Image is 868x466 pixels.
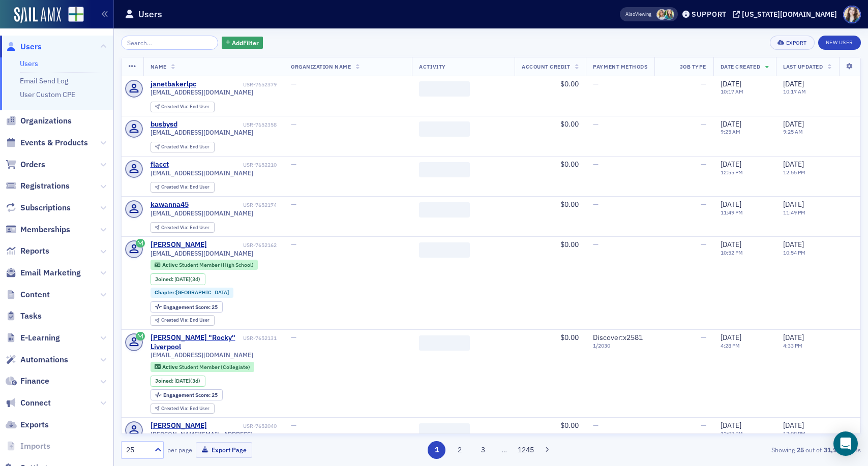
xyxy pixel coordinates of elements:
[20,332,60,344] span: E-Learning
[161,224,190,231] span: Created Via :
[721,209,743,216] time: 11:49 PM
[20,441,50,452] span: Imports
[721,169,743,176] time: 12:55 PM
[20,90,75,99] a: User Custom CPE
[783,200,804,209] span: [DATE]
[161,184,209,190] div: End User
[232,38,259,47] span: Add Filter
[20,354,68,365] span: Automations
[783,209,805,216] time: 11:49 PM
[20,289,50,300] span: Content
[151,142,215,152] div: Created Via: End User
[20,137,88,148] span: Events & Products
[151,209,253,217] span: [EMAIL_ADDRESS][DOMAIN_NAME]
[151,288,234,298] div: Chapter:
[593,421,598,430] span: —
[151,333,242,351] div: [PERSON_NAME] "Rocky" Liverpool
[291,333,296,342] span: —
[155,289,176,296] span: Chapter :
[151,160,169,169] a: flacct
[151,240,207,250] div: [PERSON_NAME]
[6,419,49,430] a: Exports
[151,222,215,233] div: Created Via: End User
[6,202,71,213] a: Subscriptions
[733,11,841,18] button: [US_STATE][DOMAIN_NAME]
[783,160,804,169] span: [DATE]
[20,310,42,322] span: Tasks
[138,8,162,20] h1: Users
[560,421,579,430] span: $0.00
[721,333,741,342] span: [DATE]
[419,335,470,351] span: ‌
[419,63,445,70] span: Activity
[170,162,277,168] div: USR-7652210
[419,81,470,97] span: ‌
[680,63,706,70] span: Job Type
[20,76,68,85] a: Email Send Log
[161,225,209,231] div: End User
[20,180,70,192] span: Registrations
[20,59,38,68] a: Users
[179,363,250,370] span: Student Member (Collegiate)
[783,240,804,249] span: [DATE]
[6,267,81,278] a: Email Marketing
[522,63,570,70] span: Account Credit
[593,343,647,349] span: 1 / 2030
[721,88,743,95] time: 10:17 AM
[151,260,258,270] div: Active: Active: Student Member (High School)
[6,224,70,235] a: Memberships
[783,249,805,256] time: 10:54 PM
[701,333,706,342] span: —
[593,333,643,342] span: Discover : x2581
[121,36,218,50] input: Search…
[151,120,177,129] div: busbysd
[161,144,209,150] div: End User
[419,162,470,177] span: ‌
[474,441,492,459] button: 3
[174,276,200,283] div: (3d)
[163,391,212,398] span: Engagement Score :
[783,430,805,437] time: 12:08 PM
[161,183,190,190] span: Created Via :
[151,250,253,257] span: [EMAIL_ADDRESS][DOMAIN_NAME]
[560,333,579,342] span: $0.00
[783,333,804,342] span: [DATE]
[126,445,148,455] div: 25
[163,303,212,310] span: Engagement Score :
[517,441,534,459] button: 1245
[151,273,205,285] div: Joined: 2025-10-03 00:00:00
[6,115,72,127] a: Organizations
[664,9,674,20] span: Helen Oglesby
[163,304,218,310] div: 25
[786,40,807,46] div: Export
[198,81,277,88] div: USR-7652379
[701,200,706,209] span: —
[843,6,861,23] span: Profile
[20,202,71,213] span: Subscriptions
[593,200,598,209] span: —
[783,342,802,349] time: 4:33 PM
[167,445,192,454] label: per page
[625,11,651,18] span: Viewing
[419,121,470,137] span: ‌
[68,7,84,22] img: SailAMX
[222,37,263,49] button: AddFilter
[155,289,229,296] a: Chapter:[GEOGRAPHIC_DATA]
[721,128,740,135] time: 9:25 AM
[560,200,579,209] span: $0.00
[6,137,88,148] a: Events & Products
[61,7,84,24] a: View Homepage
[783,79,804,88] span: [DATE]
[155,276,174,283] span: Joined :
[783,119,804,129] span: [DATE]
[162,261,179,268] span: Active
[795,445,805,454] strong: 25
[428,441,445,459] button: 1
[6,354,68,365] a: Automations
[6,441,50,452] a: Imports
[6,245,49,257] a: Reports
[6,397,51,409] a: Connect
[20,224,70,235] span: Memberships
[151,80,196,89] div: janetbakerlpc
[721,430,743,437] time: 12:08 PM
